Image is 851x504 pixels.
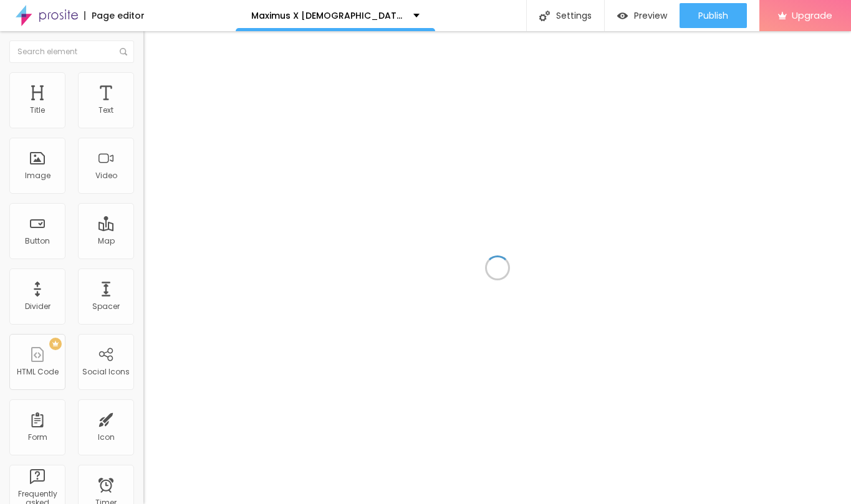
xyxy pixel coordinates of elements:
div: Text [99,106,113,115]
div: Map [98,237,115,245]
span: Publish [698,11,728,21]
div: Title [30,106,45,115]
span: Preview [634,11,667,21]
div: Spacer [92,302,120,311]
div: Social Icons [82,368,130,376]
div: Divider [25,302,50,311]
div: Image [25,171,50,180]
div: Button [25,237,50,245]
p: Maximus X [DEMOGRAPHIC_DATA][MEDICAL_DATA] We Tested It For 90 Days. How does it work? [251,11,404,20]
div: HTML Code [17,368,59,376]
img: view-1.svg [617,11,628,21]
input: Search element [9,40,134,63]
button: Preview [605,3,680,28]
div: Video [95,171,117,180]
div: Icon [98,433,115,442]
img: Icone [539,11,550,21]
img: Icone [120,48,127,55]
div: Form [28,433,47,442]
span: Upgrade [792,10,832,21]
button: Publish [680,3,747,28]
div: Page editor [84,11,145,20]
